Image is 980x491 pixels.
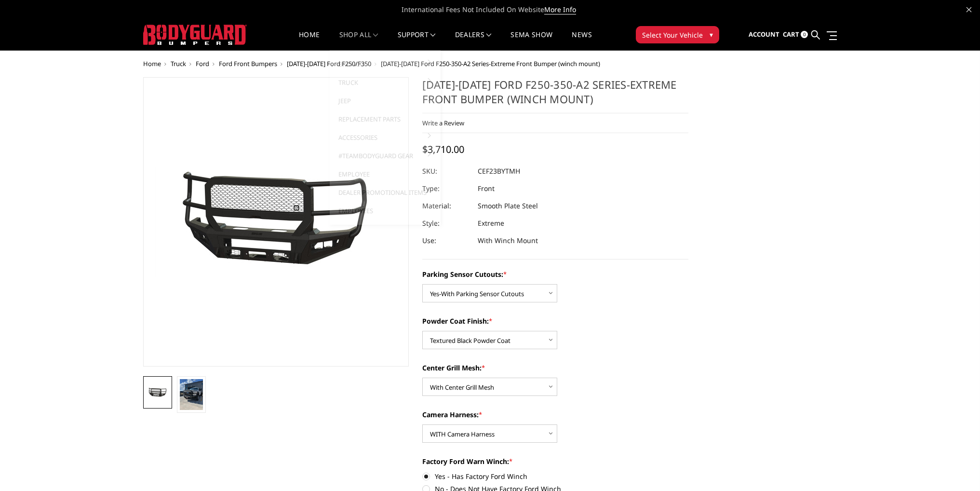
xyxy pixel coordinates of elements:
[287,59,371,68] a: [DATE]-[DATE] Ford F250/F350
[749,30,779,39] span: Account
[334,55,437,73] a: Bronco
[334,110,437,128] a: Replacement Parts
[642,30,703,40] span: Select Your Vehicle
[422,269,688,279] label: Parking Sensor Cutouts:
[219,59,277,68] a: Ford Front Bumpers
[478,232,538,249] dd: With Winch Mount
[398,31,436,50] a: Support
[544,5,576,14] a: More Info
[143,59,161,68] a: Home
[422,456,688,466] label: Factory Ford Warn Winch:
[171,59,186,68] a: Truck
[478,180,495,197] dd: Front
[801,31,808,38] span: 0
[422,471,688,481] label: Yes - Has Factory Ford Winch
[783,22,808,48] a: Cart 0
[422,143,464,156] span: $3,710.00
[334,183,437,202] a: Dealer Promotional Items
[510,31,552,50] a: SEMA Show
[422,409,688,420] label: Camera Harness:
[710,29,713,40] span: ▾
[339,31,378,50] a: shop all
[478,197,538,215] dd: Smooth Plate Steel
[422,316,688,326] label: Powder Coat Finish:
[334,202,437,220] a: Employees
[478,163,520,180] dd: CEF23BYTMH
[422,119,464,127] a: Write a Review
[196,59,209,68] a: Ford
[180,379,203,410] img: 2023-2025 Ford F250-350-A2 Series-Extreme Front Bumper (winch mount)
[422,232,470,249] dt: Use:
[422,77,688,113] h1: [DATE]-[DATE] Ford F250-350-A2 Series-Extreme Front Bumper (winch mount)
[334,73,437,92] a: Truck
[334,128,437,147] a: Accessories
[334,92,437,110] a: Jeep
[334,165,437,183] a: Employee
[783,30,799,39] span: Cart
[636,26,719,43] button: Select Your Vehicle
[299,31,320,50] a: Home
[381,59,600,68] span: [DATE]-[DATE] Ford F250-350-A2 Series-Extreme Front Bumper (winch mount)
[143,25,247,45] img: BODYGUARD BUMPERS
[572,31,591,50] a: News
[422,180,470,197] dt: Type:
[146,387,169,398] img: 2023-2025 Ford F250-350-A2 Series-Extreme Front Bumper (winch mount)
[334,147,437,165] a: #TeamBodyguard Gear
[422,363,688,373] label: Center Grill Mesh:
[143,77,409,367] a: 2023-2025 Ford F250-350-A2 Series-Extreme Front Bumper (winch mount)
[749,22,779,48] a: Account
[422,163,470,180] dt: SKU:
[422,197,470,215] dt: Material:
[422,215,470,232] dt: Style:
[478,215,504,232] dd: Extreme
[455,31,492,50] a: Dealers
